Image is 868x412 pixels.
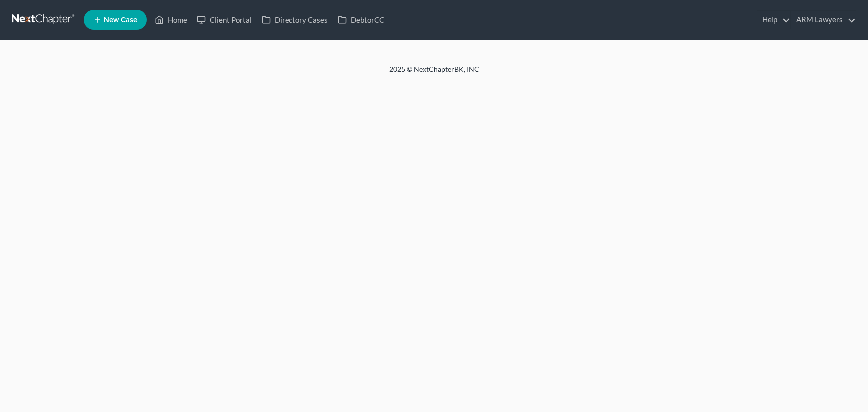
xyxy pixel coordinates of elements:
[791,11,856,29] a: ARM Lawyers
[333,11,389,29] a: DebtorCC
[192,11,257,29] a: Client Portal
[257,11,333,29] a: Directory Cases
[757,11,790,29] a: Help
[151,64,718,82] div: 2025 © NextChapterBK, INC
[84,10,147,30] new-legal-case-button: New Case
[150,11,192,29] a: Home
